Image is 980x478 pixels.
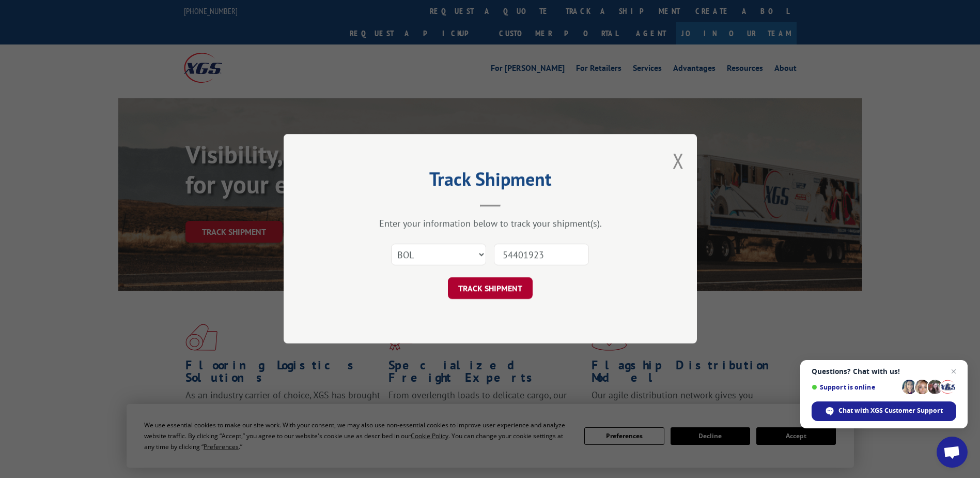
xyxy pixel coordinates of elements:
[947,365,960,378] span: Close chat
[494,244,589,266] input: Number(s)
[673,147,684,174] button: Close modal
[812,367,956,376] span: Questions? Chat with us!
[937,437,968,468] div: Open chat
[812,401,956,421] div: Chat with XGS Customer Support
[335,172,645,191] h2: Track Shipment
[448,278,533,300] button: TRACK SHIPMENT
[838,406,943,415] span: Chat with XGS Customer Support
[812,383,898,391] span: Support is online
[335,218,645,230] div: Enter your information below to track your shipment(s).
